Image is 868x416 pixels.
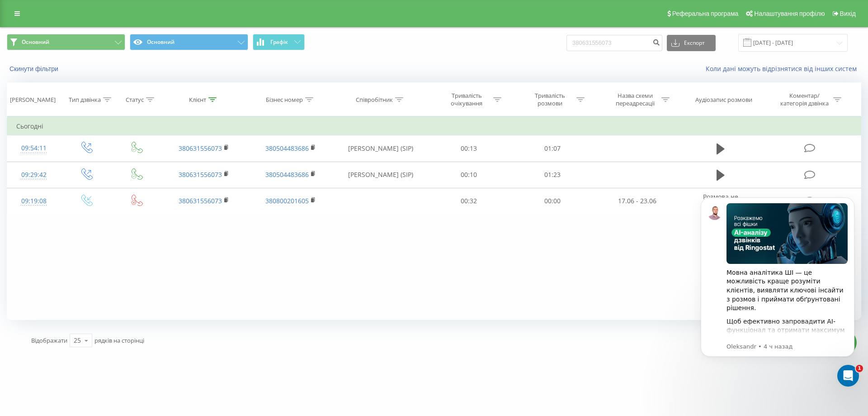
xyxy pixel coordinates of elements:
span: Графік [270,39,288,45]
div: Назва схеми переадресації [611,92,659,107]
td: [PERSON_NAME] (SIP) [334,162,427,188]
button: Основний [7,34,125,50]
button: Скинути фільтри [7,65,63,73]
div: 25 [74,336,81,345]
td: 00:32 [427,188,510,214]
input: Пошук за номером [566,35,662,51]
span: рядків на сторінці [94,336,144,344]
td: 00:00 [510,188,594,214]
div: Співробітник [356,96,393,104]
td: 17.06 - 23.06 [594,188,681,214]
a: 380631556073 [179,144,222,153]
td: Сьогодні [7,117,861,135]
a: 380631556073 [179,170,222,179]
div: Тривалість очікування [443,92,491,107]
button: Експорт [667,35,716,51]
button: Графік [253,34,305,50]
iframe: Intercom live chat [837,365,859,387]
iframe: Intercom notifications сообщение [687,184,868,392]
td: 01:07 [510,135,594,162]
div: 09:19:08 [16,192,52,210]
div: Бізнес номер [266,96,303,104]
span: Основний [22,38,49,46]
a: Коли дані можуть відрізнятися вiд інших систем [706,64,861,73]
span: Відображати [31,336,67,344]
div: Клієнт [189,96,206,104]
a: 380504483686 [265,144,309,153]
div: Тривалість розмови [526,92,574,107]
span: 1 [856,365,863,372]
div: [PERSON_NAME] [10,96,56,104]
div: Тип дзвінка [69,96,101,104]
button: Основний [130,34,248,50]
td: [PERSON_NAME] (SIP) [334,135,427,162]
div: Коментар/категорія дзвінка [778,92,831,107]
span: Вихід [840,10,856,17]
td: 00:10 [427,162,510,188]
td: 01:23 [510,162,594,188]
a: 380800201605 [265,196,309,205]
a: 380631556073 [179,196,222,205]
div: 09:29:42 [16,166,52,184]
div: Статус [126,96,144,104]
span: Реферальна програма [672,10,739,17]
span: Налаштування профілю [754,10,825,17]
a: 380504483686 [265,170,309,179]
div: Аудіозапис розмови [695,96,752,104]
div: 09:54:11 [16,139,52,157]
td: 00:13 [427,135,510,162]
